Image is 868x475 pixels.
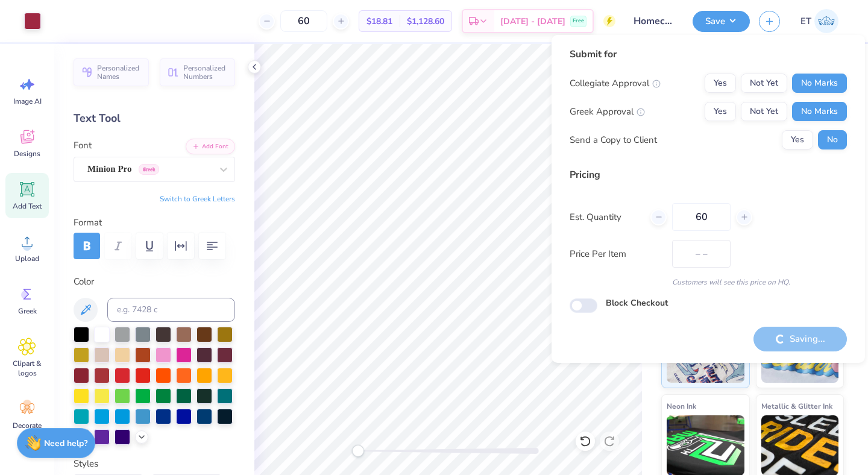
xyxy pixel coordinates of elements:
[570,210,641,224] label: Est. Quantity
[366,15,392,28] span: $18.81
[7,359,47,378] span: Clipart & logos
[693,11,750,32] button: Save
[18,306,37,316] span: Greek
[352,445,364,457] div: Accessibility label
[183,64,228,81] span: Personalized Numbers
[795,9,844,33] a: ET
[97,64,142,81] span: Personalized Names
[814,9,838,33] img: Elaina Thomas
[570,105,645,119] div: Greek Approval
[13,201,42,211] span: Add Text
[74,58,149,86] button: Personalized Names
[667,400,696,412] span: Neon Ink
[280,10,327,32] input: – –
[761,400,832,412] span: Metallic & Glitter Ink
[818,130,847,149] button: No
[13,96,42,106] span: Image AI
[13,421,42,430] span: Decorate
[741,74,787,93] button: Not Yet
[570,277,847,288] div: Customers will see this price on HQ.
[570,133,657,147] div: Send a Copy to Client
[107,298,235,322] input: e.g. 7428 c
[407,15,444,28] span: $1,128.60
[74,457,98,471] label: Styles
[792,102,847,121] button: No Marks
[160,194,235,204] button: Switch to Greek Letters
[570,247,663,261] label: Price Per Item
[705,74,736,93] button: Yes
[570,77,661,90] div: Collegiate Approval
[705,102,736,121] button: Yes
[573,17,584,25] span: Free
[624,9,684,33] input: Untitled Design
[74,216,235,230] label: Format
[672,203,731,231] input: – –
[74,110,235,127] div: Text Tool
[570,168,847,182] div: Pricing
[74,139,92,153] label: Font
[800,14,811,28] span: ET
[570,47,847,61] div: Submit for
[741,102,787,121] button: Not Yet
[782,130,813,149] button: Yes
[792,74,847,93] button: No Marks
[14,149,40,159] span: Designs
[44,438,87,449] strong: Need help?
[160,58,235,86] button: Personalized Numbers
[15,254,39,263] span: Upload
[606,297,668,309] label: Block Checkout
[74,275,235,289] label: Color
[500,15,565,28] span: [DATE] - [DATE]
[186,139,235,154] button: Add Font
